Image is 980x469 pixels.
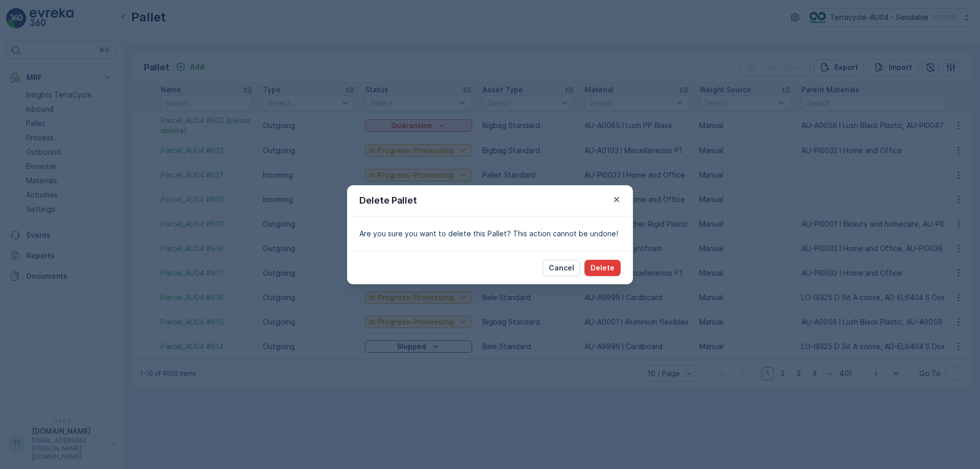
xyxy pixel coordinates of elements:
[359,229,621,239] p: Are you sure you want to delete this Pallet? This action cannot be undone!
[549,263,574,273] p: Cancel
[543,260,580,276] button: Cancel
[591,263,615,273] p: Delete
[359,193,417,208] p: Delete Pallet
[584,260,621,276] button: Delete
